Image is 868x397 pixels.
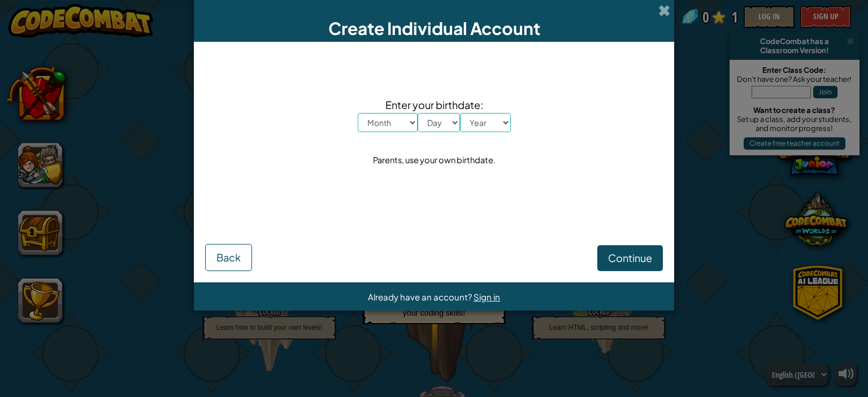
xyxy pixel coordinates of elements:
button: Back [205,244,252,271]
button: Continue [597,245,663,271]
span: Already have an account? [368,291,474,302]
span: Back [216,251,241,264]
span: Enter your birthdate: [358,97,511,113]
span: Continue [608,251,652,264]
a: Sign in [474,291,500,302]
div: Parents, use your own birthdate. [373,152,496,168]
span: Create Individual Account [328,18,540,39]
